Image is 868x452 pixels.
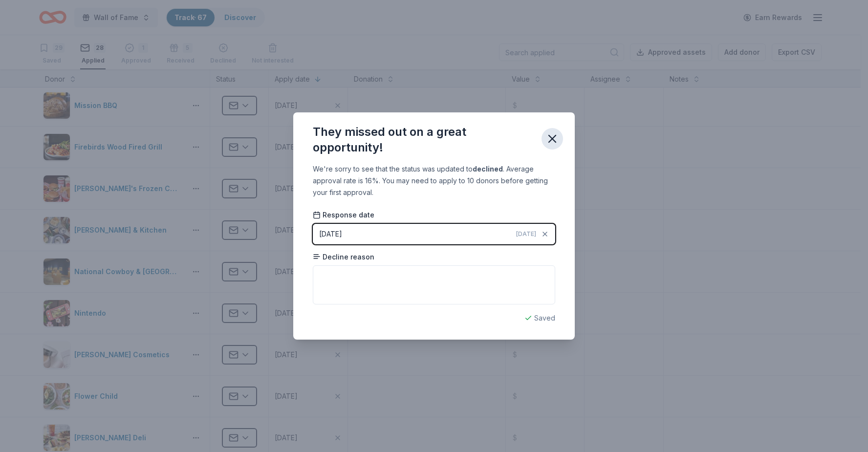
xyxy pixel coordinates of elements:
div: [DATE] [319,228,342,240]
div: They missed out on a great opportunity! [313,124,534,155]
button: [DATE][DATE] [313,224,555,244]
span: Response date [313,210,374,220]
span: Decline reason [313,252,374,262]
span: [DATE] [516,230,536,238]
div: We're sorry to see that the status was updated to . Average approval rate is 16%. You may need to... [313,163,555,198]
b: declined [473,165,503,173]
